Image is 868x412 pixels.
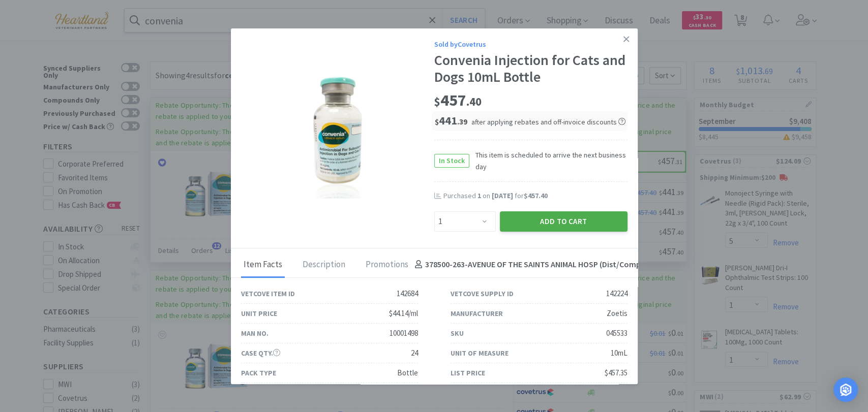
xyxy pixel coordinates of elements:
div: Pack Type [241,367,276,378]
div: Sold by Covetrus [434,39,627,50]
div: 24 [411,347,418,359]
span: . 40 [466,94,482,109]
div: Man No. [241,328,268,339]
div: Case Qty. [241,347,280,359]
span: . 39 [457,117,467,126]
div: Bottle [397,367,418,379]
div: Vetcove Supply ID [451,288,514,299]
h4: 378500-263 - AVENUE OF THE SAINTS ANIMAL HOSP (Dist/Comp) [411,258,643,271]
div: Unit of Measure [451,347,508,359]
span: 441 [435,113,467,128]
span: 1 [477,191,481,200]
div: Vetcove Item ID [241,288,295,299]
span: $ [434,94,440,109]
span: $ [435,117,439,126]
div: 142224 [606,288,627,300]
div: Convenia Injection for Cats and Dogs 10mL Bottle [434,52,627,86]
div: Description [300,252,348,278]
div: Manufacturer [451,308,503,319]
div: 045533 [606,327,627,339]
div: Unit Price [241,308,277,319]
div: Open Intercom Messenger [833,377,858,402]
span: This item is scheduled to arrive the next business day [469,149,627,172]
span: after applying rebates and off-invoice discounts [471,117,625,126]
div: Item Facts [241,252,285,278]
div: Zoetis [607,307,627,320]
span: [DATE] [492,191,513,200]
button: Add to Cart [500,211,627,232]
img: 71a4cd658fdd4a2c9c3bef0255271e23_142224.png [274,72,401,199]
div: $44.14/ml [389,307,418,320]
span: 457 [434,90,482,110]
div: Promotions [363,252,411,278]
span: $457.40 [524,191,548,200]
div: Purchased on for [443,191,627,201]
div: 142684 [397,288,418,300]
div: 10001498 [390,327,418,339]
div: SKU [451,328,464,339]
div: $457.35 [605,367,627,379]
div: 10mL [611,347,627,359]
span: In Stock [435,154,469,167]
div: List Price [451,367,485,378]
